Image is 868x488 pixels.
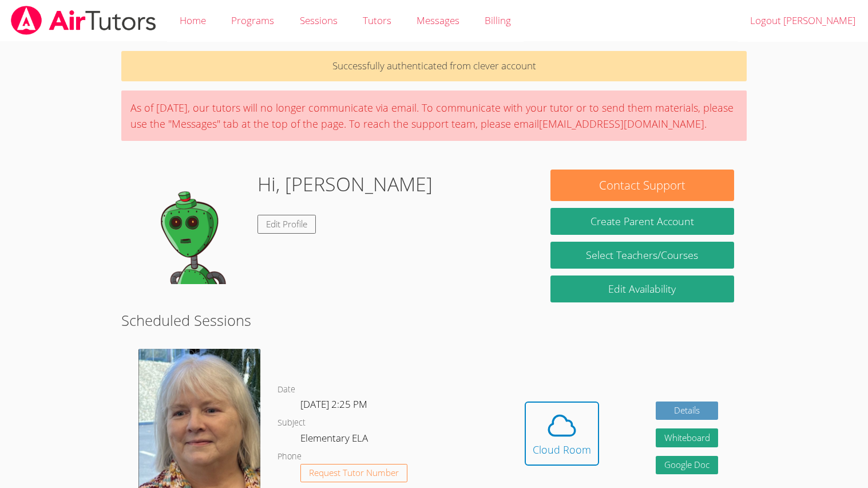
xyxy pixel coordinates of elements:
[257,215,316,234] a: Edit Profile
[656,456,719,475] a: Google Doc
[656,402,719,420] a: Details
[121,90,746,141] div: As of [DATE], our tutors will no longer communicate via email. To communicate with your tutor or ...
[417,14,459,27] span: Messages
[121,51,746,81] p: Successfully authenticated from clever account
[550,242,734,269] a: Select Teachers/Courses
[10,6,157,35] img: airtutors_banner-c4298cdbf04f3fff15de1276eac7730deb9818008684d7c2e4769d2f7ddbe033.png
[656,428,719,447] button: Whiteboard
[121,309,746,331] h2: Scheduled Sessions
[278,383,295,397] dt: Date
[278,416,306,430] dt: Subject
[309,469,399,477] span: Request Tutor Number
[550,170,734,201] button: Contact Support
[300,430,370,450] dd: Elementary ELA
[257,170,433,199] h1: Hi, [PERSON_NAME]
[300,398,367,411] span: [DATE] 2:25 PM
[278,450,302,464] dt: Phone
[550,276,734,302] a: Edit Availability
[533,442,591,458] div: Cloud Room
[300,464,407,483] button: Request Tutor Number
[134,170,248,284] img: default.png
[525,402,599,466] button: Cloud Room
[550,208,734,235] button: Create Parent Account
